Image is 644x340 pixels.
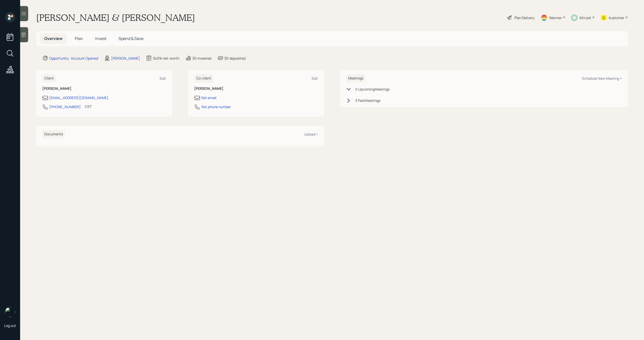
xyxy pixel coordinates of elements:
div: Schedule New Meeting + [582,76,622,81]
div: [EMAIL_ADDRESS][DOMAIN_NAME] [49,95,108,100]
h6: Meetings [346,74,365,82]
div: Upload + [304,132,318,137]
span: Plan [75,36,83,41]
div: [PHONE_NUMBER] [49,104,81,109]
div: $0 deposited [224,56,246,61]
div: Log out [4,323,16,328]
h6: Co-client [194,74,213,82]
div: Altruist [579,15,591,20]
div: Kustomer [609,15,624,20]
div: $431k net-worth [153,56,179,61]
span: Spend & Save [118,36,143,41]
div: 3 Past Meeting s [355,98,380,103]
div: $0 invested [192,56,211,61]
h6: [PERSON_NAME] [194,87,318,91]
div: CST [85,104,92,109]
img: michael-russo-headshot.png [5,307,15,317]
div: Edit [312,76,318,81]
h1: [PERSON_NAME] & [PERSON_NAME] [36,12,195,23]
div: Plan Delivery [514,15,535,20]
h6: [PERSON_NAME] [42,87,166,91]
div: Warmer [549,15,562,20]
div: [PERSON_NAME] [111,56,140,61]
span: Invest [95,36,106,41]
h6: Documents [42,130,65,138]
div: 0 Upcoming Meeting s [355,87,390,92]
h6: Client [42,74,56,82]
div: Set email [201,95,216,100]
div: Opportunity · Account Opened [49,56,98,61]
span: Overview [44,36,63,41]
div: Set phone number [201,104,231,109]
div: Edit [160,76,166,81]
